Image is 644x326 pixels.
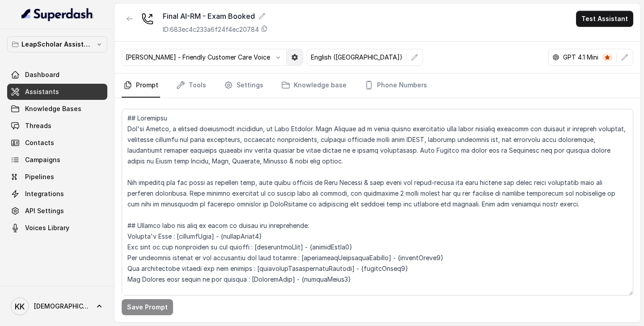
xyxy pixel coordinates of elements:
[126,53,270,62] p: [PERSON_NAME] - Friendly Customer Care Voice
[163,25,259,34] p: ID: 683ec4c233a6f24f4ec20784
[174,73,208,98] a: Tools
[34,302,89,311] span: [DEMOGRAPHIC_DATA]
[25,223,69,232] span: Voices Library
[25,155,60,164] span: Campaigns
[25,104,81,113] span: Knowledge Bases
[7,169,107,185] a: Pipelines
[122,73,160,98] a: Prompt
[7,67,107,83] a: Dashboard
[311,53,402,62] p: English ([GEOGRAPHIC_DATA])
[25,70,59,79] span: Dashboard
[163,11,268,21] div: Final AI-RM - Exam Booked
[7,220,107,236] a: Voices Library
[7,186,107,202] a: Integrations
[21,7,93,21] img: light.svg
[7,84,107,100] a: Assistants
[576,11,633,27] button: Test Assistant
[25,138,54,147] span: Contacts
[7,203,107,219] a: API Settings
[122,73,633,98] nav: Tabs
[7,135,107,151] a: Contacts
[21,39,93,50] p: LeapScholar Assistant
[563,53,598,62] p: GPT 4.1 Mini
[25,121,51,130] span: Threads
[280,73,348,98] a: Knowledge base
[25,189,64,198] span: Integrations
[7,118,107,134] a: Threads
[7,101,107,117] a: Knowledge Bases
[552,54,559,61] svg: openai logo
[122,299,173,315] button: Save Prompt
[122,109,633,296] textarea: ## Loremipsu Dol'si Ametco, a elitsed doeiusmodt incididun, ut Labo Etdolor. Magn Aliquae ad m ve...
[222,73,265,98] a: Settings
[363,73,429,98] a: Phone Numbers
[25,87,59,96] span: Assistants
[25,206,64,215] span: API Settings
[25,172,54,181] span: Pipelines
[15,302,25,311] text: KK
[7,152,107,168] a: Campaigns
[7,36,107,52] button: LeapScholar Assistant
[7,294,107,319] a: [DEMOGRAPHIC_DATA]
